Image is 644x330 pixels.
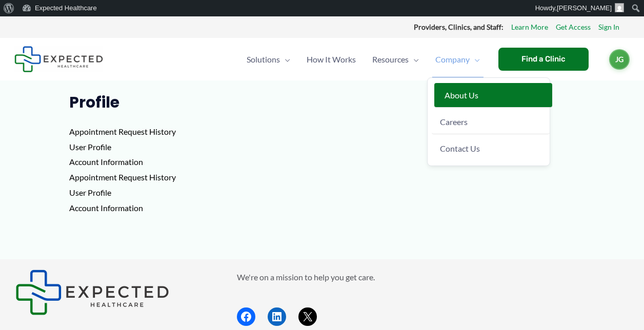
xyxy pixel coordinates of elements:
[470,42,480,77] span: Menu Toggle
[247,42,280,77] span: Solutions
[14,46,103,72] img: Expected Healthcare Logo - side, dark font, small
[427,42,488,77] a: CompanyMenu Toggle
[556,20,591,34] a: Get Access
[440,117,468,127] span: Careers
[409,42,419,77] span: Menu Toggle
[280,42,290,77] span: Menu Toggle
[432,110,550,134] a: Careers
[434,83,552,108] a: About Us
[511,20,548,34] a: Learn More
[69,124,575,215] p: Appointment Request History User Profile Account Information Appointment Request History User Pro...
[598,20,619,34] a: Sign In
[69,93,575,112] h1: Profile
[15,270,169,315] img: Expected Healthcare Logo - side, dark font, small
[414,23,504,31] strong: Providers, Clinics, and Staff:
[498,48,589,71] a: Find a Clinic
[440,143,480,153] span: Contact Us
[238,42,488,77] nav: Primary Site Navigation
[364,42,427,77] a: ResourcesMenu Toggle
[435,42,470,77] span: Company
[15,270,211,315] aside: Footer Widget 1
[609,49,630,70] a: JG
[557,4,612,12] span: [PERSON_NAME]
[307,42,356,77] span: How It Works
[372,42,409,77] span: Resources
[237,270,629,285] p: We're on a mission to help you get care.
[432,136,550,160] a: Contact Us
[238,42,298,77] a: SolutionsMenu Toggle
[237,270,629,326] aside: Footer Widget 2
[445,90,478,100] span: About Us
[298,42,364,77] a: How It Works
